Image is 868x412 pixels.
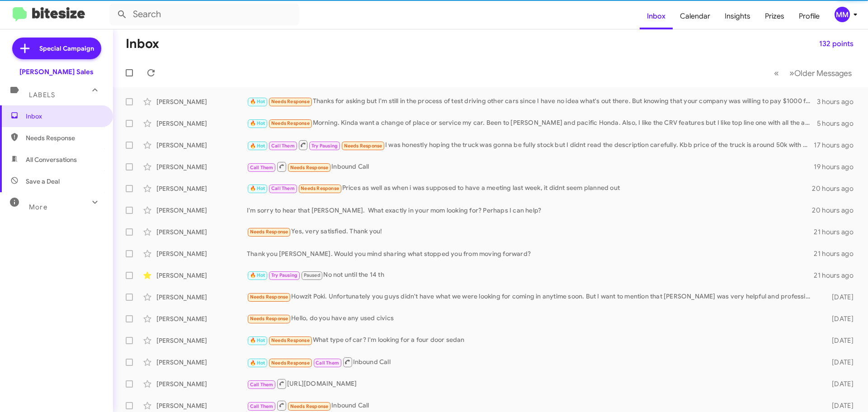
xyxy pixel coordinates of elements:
span: Needs Response [301,185,339,191]
div: What type of car? I'm looking for a four door sedan [247,335,817,346]
div: I was honestly hoping the truck was gonna be fully stock but I didnt read the description careful... [247,139,814,151]
div: Hello, do you have any used civics [247,313,817,324]
span: 🔥 Hot [250,360,265,366]
span: Needs Response [271,360,310,366]
span: Call Them [250,165,274,170]
div: Prices as well as when i was supposed to have a meeting last week, it didnt seem planned out [247,183,812,194]
button: Previous [769,64,784,82]
span: 132 points [819,36,854,52]
span: Needs Response [290,165,329,170]
span: « [774,67,779,79]
div: [DATE] [817,379,861,388]
span: 🔥 Hot [250,272,265,278]
span: Call Them [271,143,295,149]
div: Thank you [PERSON_NAME]. Would you mind sharing what stopped you from moving forward? [247,249,814,258]
div: [DATE] [817,314,861,323]
div: [PERSON_NAME] [156,119,247,128]
a: Prizes [758,3,792,29]
span: More [29,203,47,211]
span: Needs Response [26,133,103,142]
span: 🔥 Hot [250,120,265,126]
span: 🔥 Hot [250,99,265,104]
div: [PERSON_NAME] [156,336,247,345]
span: Inbox [26,112,103,121]
span: Call Them [316,360,339,366]
h1: Inbox [126,37,159,51]
div: 20 hours ago [812,206,861,215]
div: [PERSON_NAME] [156,401,247,410]
button: Next [784,64,857,82]
div: [DATE] [817,358,861,367]
div: [DATE] [817,401,861,410]
div: [PERSON_NAME] Sales [19,67,94,76]
div: 5 hours ago [817,119,861,128]
div: Inbound Call [247,161,814,172]
span: Labels [29,91,55,99]
div: [PERSON_NAME] [156,141,247,150]
span: 🔥 Hot [250,185,265,191]
span: Needs Response [290,403,329,409]
div: [PERSON_NAME] [156,206,247,215]
div: [DATE] [817,336,861,345]
nav: Page navigation example [769,64,857,82]
div: Inbound Call [247,356,817,368]
span: Needs Response [344,143,382,149]
span: Special Campaign [39,44,94,53]
input: Search [109,4,299,25]
span: Needs Response [271,337,310,343]
span: 🔥 Hot [250,337,265,343]
div: No not until the 14 th [247,270,814,280]
div: [PERSON_NAME] [156,227,247,237]
div: 20 hours ago [812,184,861,193]
span: Profile [792,3,827,29]
div: MM [835,7,850,22]
span: Older Messages [794,68,852,78]
span: 🔥 Hot [250,143,265,149]
div: Inbound Call [247,400,817,411]
div: [PERSON_NAME] [156,249,247,258]
span: Try Pausing [271,272,297,278]
a: Insights [717,3,758,29]
span: Try Pausing [311,143,338,149]
div: [PERSON_NAME] [156,293,247,302]
div: Morning. Kinda want a change of place or service my car. Been to [PERSON_NAME] and pacific Honda.... [247,118,817,128]
button: 132 points [812,36,861,52]
span: Needs Response [250,229,288,235]
a: Calendar [673,3,717,29]
div: Thanks for asking but I'm still in the process of test driving other cars since I have no idea wh... [247,96,817,107]
div: [PERSON_NAME] [156,314,247,323]
div: [PERSON_NAME] [156,162,247,171]
div: 21 hours ago [814,249,861,258]
div: [PERSON_NAME] [156,97,247,106]
div: [PERSON_NAME] [156,379,247,388]
span: Needs Response [250,316,288,322]
span: Needs Response [271,99,310,104]
div: 19 hours ago [814,162,861,171]
span: Save a Deal [26,177,60,186]
div: 21 hours ago [814,271,861,280]
div: [URL][DOMAIN_NAME] [247,378,817,389]
a: Inbox [640,3,673,29]
a: Special Campaign [12,38,101,59]
span: Paused [304,272,321,278]
div: [PERSON_NAME] [156,271,247,280]
span: Call Them [250,382,274,388]
div: [DATE] [817,293,861,302]
span: » [789,67,794,79]
div: I'm sorry to hear that [PERSON_NAME]. What exactly in your mom looking for? Perhaps I can help? [247,206,812,215]
div: [PERSON_NAME] [156,358,247,367]
button: MM [827,7,858,22]
div: [PERSON_NAME] [156,184,247,193]
div: 21 hours ago [814,227,861,237]
div: Howzit Poki. Unfortunately you guys didn't have what we were looking for coming in anytime soon. ... [247,292,817,302]
span: All Conversations [26,155,77,164]
span: Needs Response [250,294,288,300]
div: 17 hours ago [814,141,861,150]
div: Yes, very satisfied. Thank you! [247,227,814,237]
span: Call Them [250,403,274,409]
span: Needs Response [271,120,310,126]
